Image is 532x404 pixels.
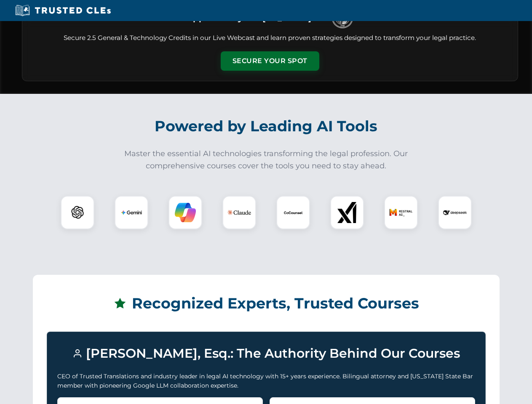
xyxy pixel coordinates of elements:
[283,202,304,223] img: CoCounsel Logo
[121,202,142,223] img: Gemini Logo
[443,201,467,224] img: DeepSeek Logo
[115,196,148,229] div: Gemini
[33,112,500,141] h2: Powered by Leading AI Tools
[47,289,486,318] h2: Recognized Experts, Trusted Courses
[221,51,319,71] button: Secure Your Spot
[330,196,364,229] div: xAI
[384,196,418,229] div: Mistral AI
[119,148,414,172] p: Master the essential AI technologies transforming the legal profession. Our comprehensive courses...
[65,200,90,225] img: ChatGPT Logo
[57,342,475,365] h3: [PERSON_NAME], Esq.: The Authority Behind Our Courses
[13,4,113,17] img: Trusted CLEs
[32,33,508,43] p: Secure 2.5 General & Technology Credits in our Live Webcast and learn proven strategies designed ...
[175,202,196,223] img: Copilot Logo
[61,196,94,229] div: ChatGPT
[337,202,358,223] img: xAI Logo
[227,201,251,224] img: Claude Logo
[222,196,256,229] div: Claude
[168,196,202,229] div: Copilot
[438,196,472,229] div: DeepSeek
[276,196,310,229] div: CoCounsel
[57,372,475,391] p: CEO of Trusted Translations and industry leader in legal AI technology with 15+ years experience....
[389,201,413,224] img: Mistral AI Logo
